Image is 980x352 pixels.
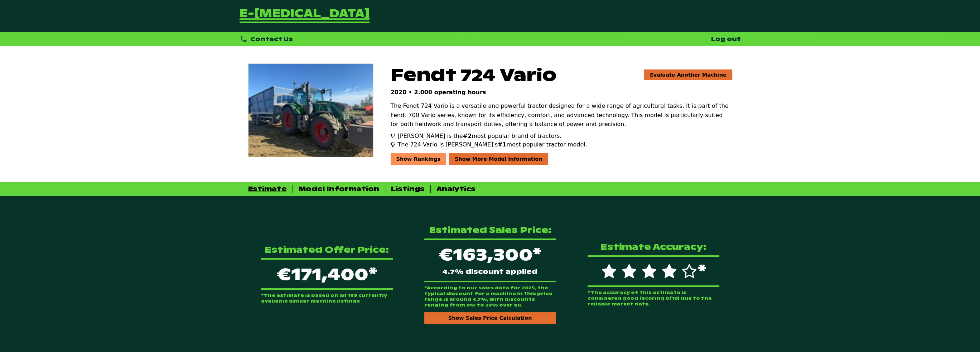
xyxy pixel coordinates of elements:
p: Estimated Sales Price: [424,225,556,236]
p: Estimated Offer Price: [261,244,393,255]
p: *The estimate is based on all 169 currently available similar machine listings [261,293,393,304]
span: #1 [498,141,507,148]
div: Show Rankings [391,153,446,165]
div: €163,300* [424,238,556,282]
div: Show Sales Price Calculation [424,312,556,324]
div: Listings [391,185,425,193]
span: 4.7% discount applied [443,269,537,275]
p: Estimate Accuracy: [588,241,719,252]
span: [PERSON_NAME] is the most popular brand of tractors. [398,132,562,140]
p: *The accuracy of this estimate is considered good (scoring 8/10) due to the reliable market data. [588,290,719,307]
p: €171,400* [261,258,393,290]
img: Fendt 724 Vario [248,64,373,157]
span: Fendt 724 Vario [391,63,556,86]
span: #2 [463,132,472,139]
a: Log out [711,35,741,43]
span: Contact Us [250,35,293,43]
div: Estimate [248,185,287,193]
a: Evaluate Another Machine [644,69,732,80]
p: *According to our sales data for 2025, the typical discount for a machine in this price range is ... [424,285,556,308]
p: The Fendt 724 Vario is a versatile and powerful tractor designed for a wide range of agricultural... [391,101,732,129]
div: Show More Model Information [449,153,548,165]
span: The 724 Vario is [PERSON_NAME]'s most popular tractor model. [398,140,587,149]
a: Go Back to Homepage [240,9,370,24]
p: 2020 • 2.000 operating hours [391,89,732,96]
div: Model Information [299,185,379,193]
div: Contact Us [240,35,293,43]
div: Analytics [436,185,475,193]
